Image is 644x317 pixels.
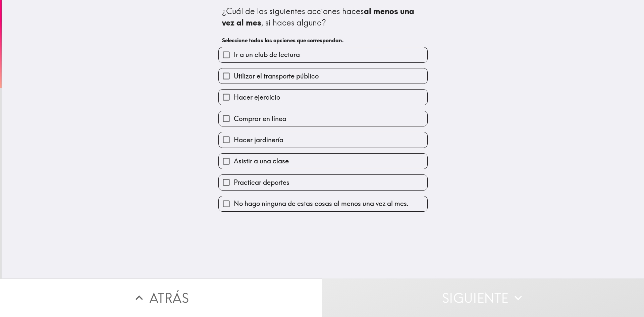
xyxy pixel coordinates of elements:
button: Hacer ejercicio [219,90,427,105]
span: Hacer ejercicio [234,93,280,102]
span: Hacer jardinería [234,135,283,145]
h6: Seleccione todas las opciones que correspondan. [222,37,424,44]
div: ¿Cuál de las siguientes acciones haces , si haces alguna? [222,6,424,28]
button: Ir a un club de lectura [219,47,427,62]
span: No hago ninguna de estas cosas al menos una vez al mes. [234,199,409,208]
button: Practicar deportes [219,175,427,190]
button: Asistir a una clase [219,154,427,169]
span: Comprar en línea [234,114,286,123]
button: Hacer jardinería [219,132,427,147]
button: Comprar en línea [219,111,427,126]
button: Siguiente [322,278,644,317]
button: No hago ninguna de estas cosas al menos una vez al mes. [219,196,427,211]
span: Utilizar el transporte público [234,71,319,81]
span: Practicar deportes [234,178,289,187]
span: Asistir a una clase [234,156,289,166]
b: al menos una vez al mes [222,6,416,28]
button: Utilizar el transporte público [219,68,427,84]
span: Ir a un club de lectura [234,50,300,59]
